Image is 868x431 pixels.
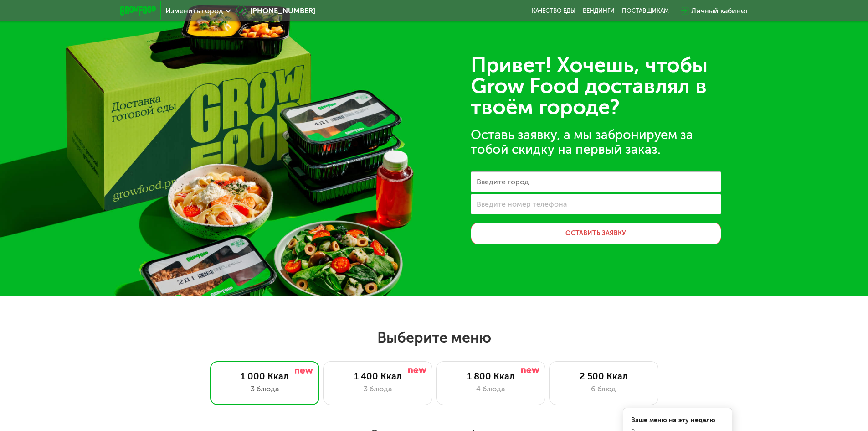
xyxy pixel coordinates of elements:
[477,202,567,207] label: Введите номер телефона
[29,328,839,347] h2: Выберите меню
[583,7,615,15] a: Вендинги
[559,384,649,395] div: 6 блюд
[333,371,423,382] div: 1 400 Ккал
[236,5,315,16] a: [PHONE_NUMBER]
[691,5,749,16] div: Личный кабинет
[446,384,536,395] div: 4 блюда
[220,384,310,395] div: 3 блюда
[471,223,721,244] button: Оставить заявку
[220,371,310,382] div: 1 000 Ккал
[471,128,721,157] div: Оставь заявку, а мы забронируем за тобой скидку на первый заказ.
[559,371,649,382] div: 2 500 Ккал
[446,371,536,382] div: 1 800 Ккал
[333,384,423,395] div: 3 блюда
[477,179,529,184] label: Введите город
[165,7,223,15] span: Изменить город
[532,7,575,15] a: Качество еды
[622,7,669,15] div: поставщикам
[631,417,724,424] div: Ваше меню на эту неделю
[471,55,721,118] div: Привет! Хочешь, чтобы Grow Food доставлял в твоём городе?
